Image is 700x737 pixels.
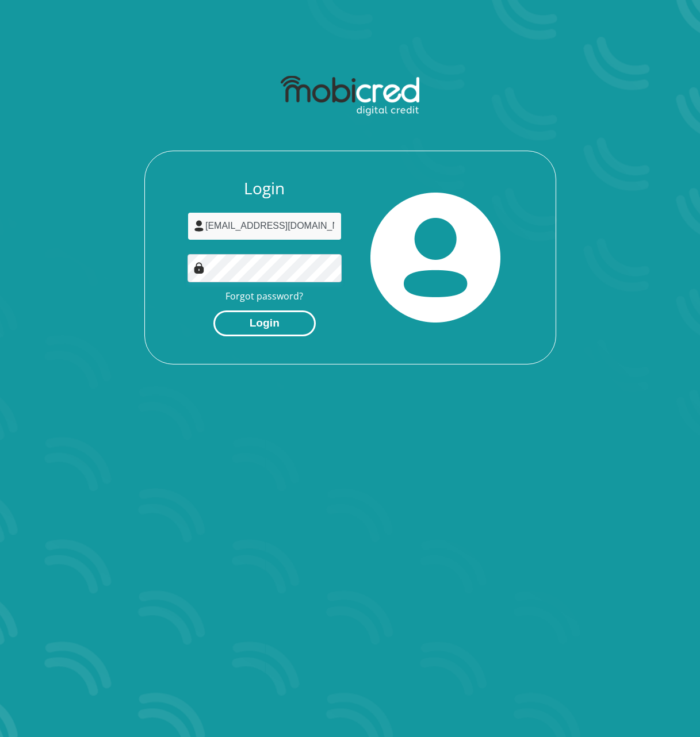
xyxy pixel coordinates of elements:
[188,212,342,240] input: Username
[188,179,342,198] h3: Login
[193,220,205,232] img: user-icon image
[281,76,419,116] img: mobicred logo
[225,290,303,302] a: Forgot password?
[193,262,205,274] img: Image
[213,310,316,336] button: Login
